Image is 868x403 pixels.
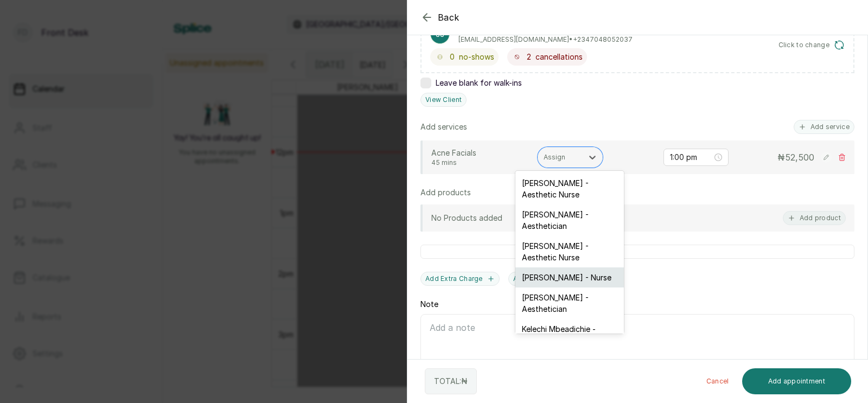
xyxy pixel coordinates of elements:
[420,187,471,198] p: Add products
[420,299,438,310] label: Note
[698,368,738,394] button: Cancel
[420,272,500,286] button: Add Extra Charge
[785,152,814,163] span: 52,500
[508,272,575,286] button: Add discount
[535,52,583,62] span: cancellations
[420,11,459,24] button: Back
[431,148,529,158] p: Acne Facials
[438,11,459,24] span: Back
[458,35,633,44] p: [EMAIL_ADDRESS][DOMAIN_NAME] • +234 7048052037
[515,267,624,287] div: [PERSON_NAME] - Nurse
[420,93,467,107] button: View Client
[434,376,468,387] p: TOTAL: ₦
[515,204,624,236] div: [PERSON_NAME] - Aesthetician
[670,151,712,163] input: Select time
[420,121,467,132] p: Add services
[777,151,814,164] p: ₦
[527,52,531,62] span: 2
[436,78,522,88] span: Leave blank for walk-ins
[742,368,852,394] button: Add appointment
[431,158,529,167] p: 45 mins
[459,52,494,62] span: no-shows
[450,52,455,62] span: 0
[431,213,502,223] p: No Products added
[515,287,624,319] div: [PERSON_NAME] - Aesthetician
[515,236,624,267] div: [PERSON_NAME] - Aesthetic Nurse
[515,173,624,204] div: [PERSON_NAME] - Aesthetic Nurse
[515,319,624,350] div: Kelechi Mbeadichie - Nurse
[794,120,854,134] button: Add service
[783,211,846,225] button: Add product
